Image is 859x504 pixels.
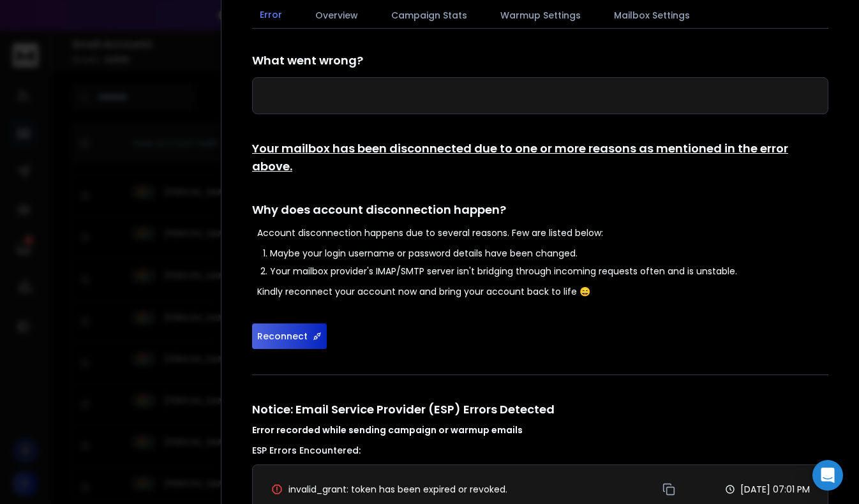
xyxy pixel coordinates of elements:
button: Overview [308,1,366,29]
h1: Notice: Email Service Provider (ESP) Errors Detected [252,401,828,436]
p: [DATE] 07:01 PM [740,483,810,496]
button: Campaign Stats [384,1,475,29]
div: Open Intercom Messenger [812,460,843,491]
li: Maybe your login username or password details have been changed. [270,247,828,260]
h1: Why does account disconnection happen? [252,201,828,219]
span: invalid_grant: token has been expired or revoked. [288,483,507,496]
li: Your mailbox provider's IMAP/SMTP server isn't bridging through incoming requests often and is un... [270,265,828,278]
button: Mailbox Settings [606,1,698,29]
h1: What went wrong? [252,52,828,70]
button: Error [252,1,290,30]
h4: Error recorded while sending campaign or warmup emails [252,424,828,436]
p: Kindly reconnect your account now and bring your account back to life 😄 [257,285,828,298]
button: Warmup Settings [493,1,588,29]
p: Account disconnection happens due to several reasons. Few are listed below: [257,226,828,239]
h1: Your mailbox has been disconnected due to one or more reasons as mentioned in the error above. [252,140,828,175]
h3: ESP Errors Encountered: [252,444,828,457]
button: Reconnect [252,323,327,349]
